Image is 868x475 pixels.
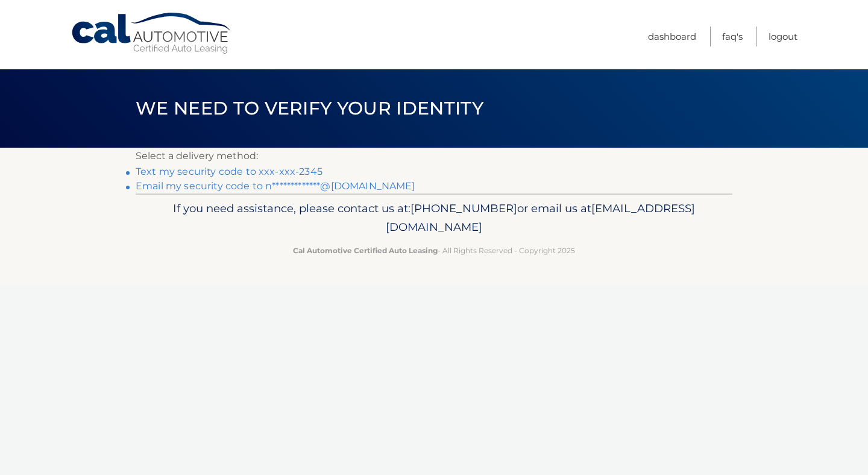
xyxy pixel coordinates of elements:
span: [PHONE_NUMBER] [410,201,517,215]
a: Cal Automotive [71,12,233,55]
a: Logout [769,27,797,46]
p: If you need assistance, please contact us at: or email us at [143,199,725,237]
p: Select a delivery method: [136,148,732,165]
a: Text my security code to xxx-xxx-2345 [136,166,322,177]
strong: Cal Automotive Certified Auto Leasing [293,246,438,255]
a: FAQ's [722,27,743,46]
a: Dashboard [648,27,696,46]
span: We need to verify your identity [136,97,483,119]
p: - All Rights Reserved - Copyright 2025 [143,244,725,257]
